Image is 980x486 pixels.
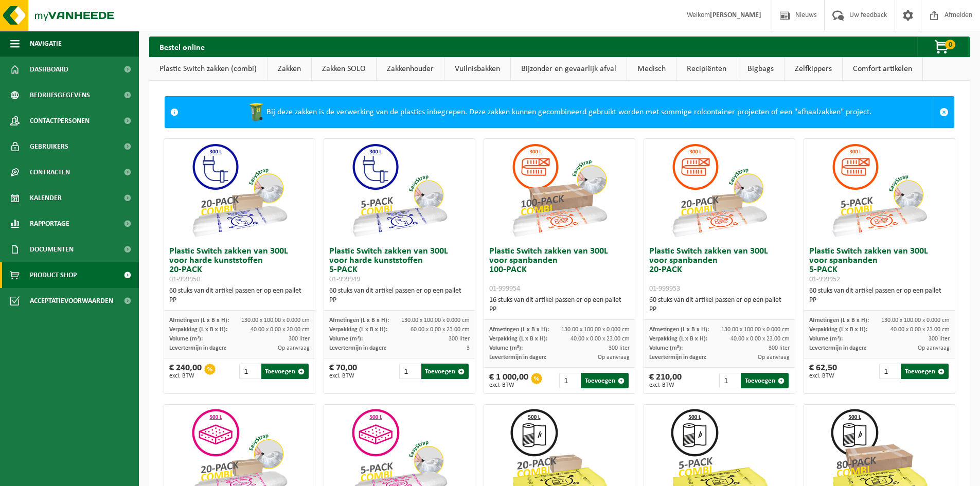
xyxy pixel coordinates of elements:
a: Zakken [268,57,311,81]
h3: Plastic Switch zakken van 300L voor spanbanden 20-PACK [649,247,790,293]
a: Vuilnisbakken [444,57,510,81]
button: Toevoegen [901,364,949,379]
span: Rapportage [30,211,69,237]
img: 01-999953 [668,139,771,242]
span: 01-999952 [809,276,840,283]
span: Volume (m³): [169,336,203,342]
button: Toevoegen [261,364,309,379]
span: Bedrijfsgegevens [30,82,90,108]
div: PP [809,296,950,305]
span: excl. BTW [649,382,682,388]
span: Levertermijn in dagen: [809,345,866,351]
span: Volume (m³): [809,336,843,342]
div: 60 stuks van dit artikel passen er op een pallet [809,286,950,305]
span: Afmetingen (L x B x H): [329,317,389,323]
span: 300 liter [609,345,630,351]
span: 01-999953 [649,285,680,293]
span: Op aanvraag [918,345,950,351]
span: Verpakking (L x B x H): [809,327,867,333]
img: 01-999950 [188,139,291,242]
span: Afmetingen (L x B x H): [169,317,229,323]
span: Product Shop [30,262,77,288]
input: 1 [239,364,260,379]
span: 130.00 x 100.00 x 0.000 cm [401,317,470,323]
span: Afmetingen (L x B x H): [809,317,869,323]
span: 40.00 x 0.00 x 20.00 cm [251,327,310,333]
span: excl. BTW [169,373,202,379]
span: Afmetingen (L x B x H): [649,327,709,333]
span: Dashboard [30,57,68,82]
span: Volume (m³): [649,345,683,351]
span: Volume (m³): [329,336,363,342]
input: 1 [719,373,740,388]
span: Levertermijn in dagen: [329,345,386,351]
span: Gebruikers [30,134,68,159]
span: Levertermijn in dagen: [489,354,546,361]
span: Verpakking (L x B x H): [169,327,227,333]
span: Acceptatievoorwaarden [30,288,113,314]
img: 01-999954 [508,139,611,242]
span: Levertermijn in dagen: [169,345,226,351]
h3: Plastic Switch zakken van 300L voor harde kunststoffen 20-PACK [169,247,310,284]
span: 300 liter [449,336,470,342]
a: Sluit melding [934,97,954,128]
span: 01-999954 [489,285,520,293]
input: 1 [879,364,900,379]
span: 130.00 x 100.00 x 0.000 cm [241,317,310,323]
span: 300 liter [769,345,790,351]
span: Verpakking (L x B x H): [489,336,547,342]
span: 130.00 x 100.00 x 0.000 cm [561,327,630,333]
span: 60.00 x 0.00 x 23.00 cm [411,327,470,333]
span: Verpakking (L x B x H): [649,336,707,342]
img: 01-999949 [348,139,451,242]
div: € 62,50 [809,364,837,379]
a: Zelfkippers [785,57,842,81]
span: 40.00 x 0.00 x 23.00 cm [890,327,950,333]
a: Zakkenhouder [377,57,444,81]
div: € 1 000,00 [489,373,528,388]
input: 1 [399,364,420,379]
span: 40.00 x 0.00 x 23.00 cm [571,336,630,342]
a: Comfort artikelen [843,57,922,81]
span: Contracten [30,159,70,185]
div: PP [329,296,470,305]
button: 0 [917,37,969,57]
a: Bigbags [737,57,784,81]
span: 01-999949 [329,276,360,283]
span: excl. BTW [329,373,357,379]
strong: [PERSON_NAME] [710,11,761,19]
a: Bijzonder en gevaarlijk afval [511,57,627,81]
div: 60 stuks van dit artikel passen er op een pallet [649,296,790,314]
span: excl. BTW [809,373,837,379]
span: excl. BTW [489,382,528,388]
button: Toevoegen [421,364,469,379]
a: Plastic Switch zakken (combi) [149,57,267,81]
span: Op aanvraag [598,354,630,361]
h3: Plastic Switch zakken van 300L voor harde kunststoffen 5-PACK [329,247,470,284]
span: Afmetingen (L x B x H): [489,327,549,333]
div: 16 stuks van dit artikel passen er op een pallet [489,296,630,314]
span: 300 liter [289,336,310,342]
button: Toevoegen [741,373,789,388]
span: 130.00 x 100.00 x 0.000 cm [881,317,950,323]
span: Contactpersonen [30,108,90,134]
span: 40.00 x 0.00 x 23.00 cm [730,336,790,342]
img: 01-999952 [828,139,931,242]
div: € 210,00 [649,373,682,388]
span: Documenten [30,237,74,262]
div: 60 stuks van dit artikel passen er op een pallet [329,286,470,305]
button: Toevoegen [581,373,629,388]
div: PP [649,305,790,314]
span: Op aanvraag [278,345,310,351]
span: 01-999950 [169,276,200,283]
span: 3 [467,345,470,351]
h3: Plastic Switch zakken van 300L voor spanbanden 100-PACK [489,247,630,293]
a: Recipiënten [676,57,737,81]
div: € 70,00 [329,364,357,379]
div: PP [169,296,310,305]
div: PP [489,305,630,314]
span: Kalender [30,185,62,211]
input: 1 [559,373,580,388]
img: WB-0240-HPE-GN-50.png [246,102,266,122]
span: Verpakking (L x B x H): [329,327,387,333]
